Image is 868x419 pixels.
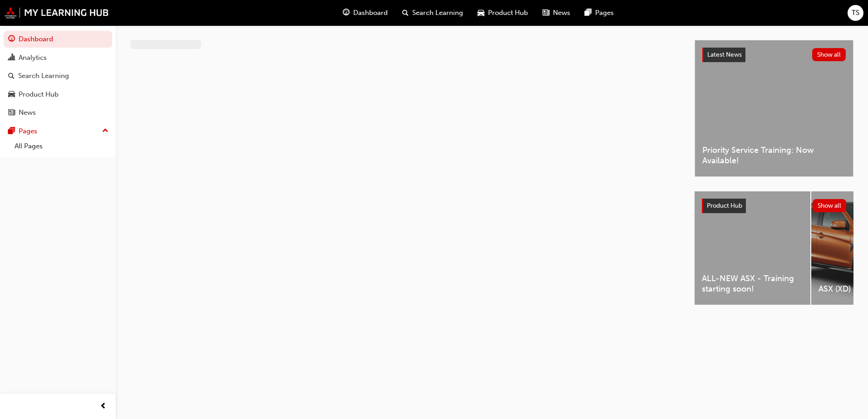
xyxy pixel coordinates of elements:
div: Analytics [19,53,47,63]
div: Search Learning [18,71,69,81]
button: DashboardAnalyticsSearch LearningProduct HubNews [4,29,112,123]
a: ALL-NEW ASX - Training starting soon! [695,191,810,305]
span: guage-icon [8,35,15,44]
span: guage-icon [343,7,350,19]
a: Dashboard [4,31,112,48]
a: news-iconNews [535,4,577,22]
span: search-icon [402,7,409,19]
span: prev-icon [100,401,107,412]
span: chart-icon [8,54,15,62]
div: Product Hub [19,89,59,100]
a: Analytics [4,49,112,66]
button: TS [848,5,863,21]
a: Product HubShow all [702,199,846,213]
span: Latest News [707,51,742,58]
span: news-icon [8,109,15,117]
span: Search Learning [412,8,463,18]
span: car-icon [478,7,484,19]
button: Show all [813,199,847,212]
img: mmal [5,7,109,19]
span: Pages [595,8,614,18]
span: pages-icon [8,127,15,136]
span: pages-icon [585,7,592,19]
div: Pages [19,126,37,136]
span: Product Hub [707,202,742,209]
a: All Pages [11,139,112,153]
a: pages-iconPages [577,4,621,22]
span: News [553,8,570,18]
button: Pages [4,123,112,140]
a: car-iconProduct Hub [470,4,535,22]
a: guage-iconDashboard [335,4,395,22]
a: search-iconSearch Learning [395,4,470,22]
span: Priority Service Training: Now Available! [702,145,846,166]
a: News [4,104,112,121]
span: Product Hub [488,8,528,18]
button: Show all [812,48,846,61]
a: Product Hub [4,86,112,103]
span: TS [852,8,859,18]
span: car-icon [8,91,15,99]
span: news-icon [542,7,549,19]
a: Search Learning [4,68,112,84]
a: Latest NewsShow allPriority Service Training: Now Available! [695,40,853,177]
a: Latest NewsShow all [702,48,846,62]
span: up-icon [102,125,108,137]
span: Dashboard [353,8,388,18]
div: News [19,107,36,118]
span: ALL-NEW ASX - Training starting soon! [702,273,803,294]
span: search-icon [8,72,15,80]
